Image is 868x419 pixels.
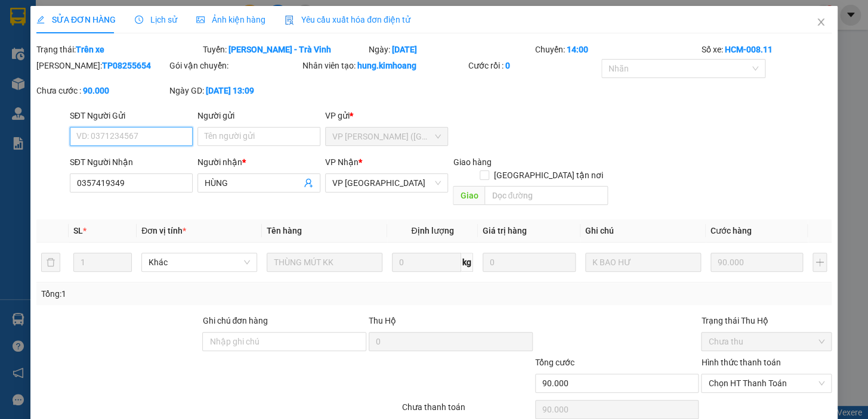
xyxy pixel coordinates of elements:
[567,45,588,54] b: 14:00
[461,253,473,272] span: kg
[483,226,527,235] span: Giá trị hàng
[708,374,824,392] span: Chọn HT Thanh Toán
[36,15,45,24] span: edit
[41,253,60,272] button: delete
[535,358,574,367] span: Tổng cước
[304,178,313,188] span: user-add
[70,156,193,169] div: SĐT Người Nhận
[196,15,265,24] span: Ảnh kiện hàng
[816,17,826,27] span: close
[35,43,202,56] div: Trạng thái:
[41,287,336,300] div: Tổng: 1
[73,226,83,235] span: SL
[357,61,416,70] b: hung.kimhoang
[135,15,143,24] span: clock-circle
[804,6,838,39] button: Close
[36,84,167,97] div: Chưa cước :
[453,186,484,205] span: Giao
[201,43,367,56] div: Tuyến:
[813,253,827,272] button: plus
[700,43,833,56] div: Số xe:
[453,157,491,167] span: Giao hàng
[302,59,467,72] div: Nhân viên tạo:
[534,43,700,56] div: Chuyến:
[411,226,453,235] span: Định lượng
[202,332,366,351] input: Ghi chú đơn hàng
[505,61,510,70] b: 0
[102,61,151,70] b: TP08255654
[701,314,832,327] div: Trạng thái Thu Hộ
[369,316,396,325] span: Thu Hộ
[169,84,300,97] div: Ngày GD:
[228,45,330,54] b: [PERSON_NAME] - Trà Vinh
[36,15,116,24] span: SỬA ĐƠN HÀNG
[711,253,804,272] input: 0
[169,59,300,72] div: Gói vận chuyển:
[197,109,320,122] div: Người gửi
[83,86,109,95] b: 90.000
[70,109,193,122] div: SĐT Người Gửi
[489,169,608,182] span: [GEOGRAPHIC_DATA] tận nơi
[36,59,167,72] div: [PERSON_NAME]:
[206,86,254,95] b: [DATE] 13:09
[711,226,752,235] span: Cước hàng
[708,333,824,350] span: Chưa thu
[483,253,576,272] input: 0
[332,174,441,192] span: VP Bình Phú
[325,157,359,167] span: VP Nhận
[76,45,104,54] b: Trên xe
[580,219,706,243] th: Ghi chú
[484,186,608,205] input: Dọc đường
[141,226,186,235] span: Đơn vị tính
[392,45,417,54] b: [DATE]
[285,15,294,25] img: icon
[149,253,250,271] span: Khác
[724,45,772,54] b: HCM-008.11
[202,316,268,325] label: Ghi chú đơn hàng
[196,15,205,24] span: picture
[267,226,302,235] span: Tên hàng
[468,59,599,72] div: Cước rồi :
[367,43,534,56] div: Ngày:
[267,253,382,272] input: VD: Bàn, Ghế
[585,253,701,272] input: Ghi Chú
[197,156,320,169] div: Người nhận
[135,15,177,24] span: Lịch sử
[332,128,441,145] span: VP Trần Phú (Hàng)
[701,358,780,367] label: Hình thức thanh toán
[325,109,448,122] div: VP gửi
[285,15,410,24] span: Yêu cầu xuất hóa đơn điện tử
